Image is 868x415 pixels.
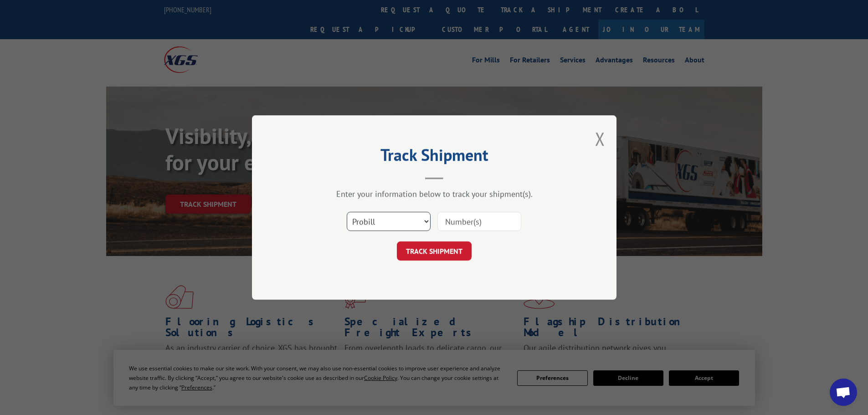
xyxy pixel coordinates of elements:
[298,189,571,199] div: Enter your information below to track your shipment(s).
[830,379,857,406] div: Open chat
[298,149,571,166] h2: Track Shipment
[397,241,472,261] button: TRACK SHIPMENT
[437,212,521,231] input: Number(s)
[595,127,605,151] button: Close modal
